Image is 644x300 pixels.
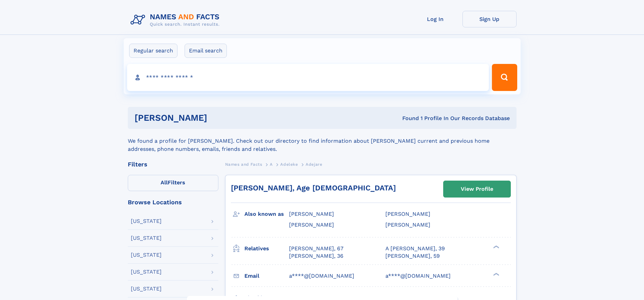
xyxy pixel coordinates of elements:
div: Browse Locations [128,199,218,205]
img: Logo Names and Facts [128,11,225,29]
span: [PERSON_NAME] [385,222,430,228]
span: A [270,162,273,167]
a: [PERSON_NAME], 67 [289,245,343,252]
label: Filters [128,175,218,191]
div: Filters [128,161,218,167]
span: All [161,179,168,186]
div: [US_STATE] [131,286,162,292]
div: ❯ [492,272,500,276]
label: Email search [185,44,227,58]
a: [PERSON_NAME], 59 [385,252,440,260]
h3: Relatives [244,243,289,254]
h1: [PERSON_NAME] [135,114,305,122]
input: search input [127,64,489,91]
span: Adejare [306,162,322,167]
span: [PERSON_NAME] [385,211,430,217]
h3: Email [244,270,289,282]
button: Search Button [492,64,517,91]
div: [US_STATE] [131,269,162,275]
div: ❯ [492,245,500,249]
a: Log In [408,11,462,27]
a: Adeleke [280,160,298,168]
span: [PERSON_NAME] [289,211,334,217]
div: View Profile [461,181,493,197]
a: Names and Facts [225,160,262,168]
a: Sign Up [462,11,517,27]
a: [PERSON_NAME], Age [DEMOGRAPHIC_DATA] [231,184,396,192]
a: A [PERSON_NAME], 39 [385,245,445,252]
h3: Also known as [244,208,289,220]
a: [PERSON_NAME], 36 [289,252,343,260]
div: Found 1 Profile In Our Records Database [305,115,510,122]
span: [PERSON_NAME] [289,222,334,228]
a: View Profile [444,181,510,197]
label: Regular search [129,44,177,58]
div: [US_STATE] [131,235,162,241]
span: Adeleke [280,162,298,167]
div: We found a profile for [PERSON_NAME]. Check out our directory to find information about [PERSON_N... [128,129,517,153]
a: A [270,160,273,168]
div: [US_STATE] [131,252,162,258]
div: [US_STATE] [131,218,162,224]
